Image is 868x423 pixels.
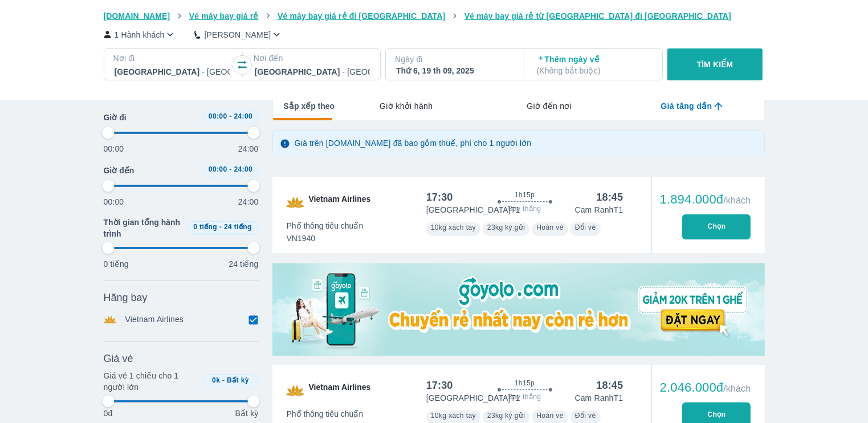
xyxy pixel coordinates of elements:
[527,100,572,112] span: Giờ đến nơi
[380,100,433,112] span: Giờ khởi hành
[487,412,525,420] span: 23kg ký gửi
[238,196,259,208] p: 24:00
[229,258,258,270] p: 24 tiếng
[189,11,259,21] span: Vé máy bay giá rẻ
[667,48,763,80] button: TÌM KIẾM
[596,379,623,392] div: 18:45
[286,381,304,400] img: VN
[682,214,751,239] button: Chọn
[723,384,751,393] span: /khách
[227,376,249,384] span: Bất kỳ
[104,408,113,419] p: 0đ
[254,52,371,64] p: Nơi đến
[209,165,227,173] span: 00:00
[125,314,184,326] p: Vietnam Airlines
[104,11,170,21] span: [DOMAIN_NAME]
[575,204,624,215] p: Cam Ranh T1
[661,100,712,112] span: Giá tăng dần
[515,190,535,200] span: 1h15p
[219,223,222,231] span: -
[723,196,751,205] span: /khách
[287,220,364,231] span: Phổ thông tiêu chuẩn
[287,408,364,420] span: Phổ thông tiêu chuẩn
[104,291,148,304] span: Hãng bay
[335,94,764,118] div: lab API tabs example
[487,223,525,231] span: 23kg ký gửi
[309,381,371,400] span: Vietnam Airlines
[295,137,532,149] p: Giá trên [DOMAIN_NAME] đã bao gồm thuế, phí cho 1 người lớn
[194,29,283,40] button: [PERSON_NAME]
[536,412,564,420] span: Hoàn vé
[212,376,220,384] span: 0k
[234,165,252,173] span: 24:00
[575,412,596,420] span: Đổi vé
[115,29,165,40] p: 1 Hành khách
[660,381,751,394] div: 2.046.000đ
[104,112,127,123] span: Giờ đi
[309,193,371,211] span: Vietnam Airlines
[229,165,231,173] span: -
[104,143,124,154] p: 00:00
[272,263,765,356] img: media-0
[224,223,252,231] span: 24 tiếng
[537,54,652,76] p: Thêm ngày về
[222,376,225,384] span: -
[515,379,535,388] span: 1h15p
[193,223,217,231] span: 0 tiếng
[104,165,135,176] span: Giờ đến
[575,223,596,231] span: Đổi vé
[596,190,623,204] div: 18:45
[104,217,182,239] span: Thời gian tổng hành trình
[104,258,129,270] p: 0 tiếng
[113,52,231,64] p: Nơi đi
[104,10,765,22] nav: breadcrumb
[660,193,751,206] div: 1.894.000đ
[286,193,304,211] img: VN
[204,29,271,40] p: [PERSON_NAME]
[395,54,512,65] p: Ngày đi
[536,223,564,231] span: Hoàn vé
[229,112,231,120] span: -
[431,412,476,420] span: 10kg xách tay
[697,59,733,70] p: TÌM KIẾM
[426,392,520,404] p: [GEOGRAPHIC_DATA] T1
[426,379,453,392] div: 17:30
[235,408,258,419] p: Bất kỳ
[464,11,731,21] span: Vé máy bay giá rẻ từ [GEOGRAPHIC_DATA] đi [GEOGRAPHIC_DATA]
[431,223,476,231] span: 10kg xách tay
[284,100,335,112] span: Sắp xếp theo
[104,370,198,393] p: Giá vé 1 chiều cho 1 người lớn
[278,11,445,21] span: Vé máy bay giá rẻ đi [GEOGRAPHIC_DATA]
[575,392,624,404] p: Cam Ranh T1
[209,112,227,120] span: 00:00
[426,190,453,204] div: 17:30
[104,352,133,365] span: Giá vé
[238,143,259,154] p: 24:00
[104,29,177,40] button: 1 Hành khách
[104,196,124,208] p: 00:00
[287,233,364,244] span: VN1940
[537,65,652,76] p: ( Không bắt buộc )
[234,112,252,120] span: 24:00
[396,65,511,76] div: Thứ 6, 19 th 09, 2025
[426,204,520,215] p: [GEOGRAPHIC_DATA] T1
